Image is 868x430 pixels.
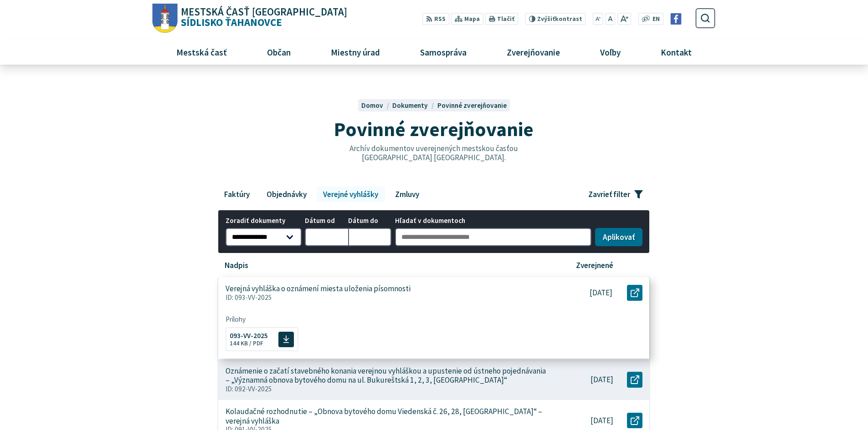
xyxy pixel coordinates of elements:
input: Dátum do [348,228,391,246]
a: Zmluvy [388,187,426,202]
span: Hľadať v dokumentoch [395,217,592,225]
a: Samospráva [404,40,483,64]
span: Dokumenty [392,101,428,110]
span: Zvýšiť [537,15,555,23]
span: Domov [361,101,383,110]
a: EN [650,15,663,24]
img: Prejsť na Facebook stránku [670,13,682,25]
img: Prejsť na domovskú stránku [153,4,178,33]
button: Zmenšiť veľkosť písma [593,13,604,25]
p: [DATE] [591,375,613,384]
span: Miestny úrad [327,40,383,64]
span: Kontakt [657,40,695,64]
button: Tlačiť [485,13,518,25]
span: Zverejňovanie [503,40,563,64]
span: Mapa [464,15,480,24]
button: Aplikovať [595,228,642,246]
a: Voľby [584,40,637,64]
a: 093-VV-2025 144 KB / PDF [226,327,298,351]
span: RSS [434,15,446,24]
a: Povinné zverejňovanie [437,101,507,110]
span: EN [652,15,660,24]
span: Mestská časť [173,40,230,64]
span: Tlačiť [497,15,514,23]
span: 144 KB / PDF [230,339,263,347]
input: Hľadať v dokumentoch [395,228,592,246]
span: Sídlisko Ťahanovce [178,7,348,28]
span: 093-VV-2025 [230,332,268,339]
p: [DATE] [590,288,612,298]
a: Verejné vyhlášky [317,187,385,202]
button: Zvýšiťkontrast [525,13,586,25]
p: Verejná vyhláška o oznámení miesta uloženia písomnosti [226,284,411,293]
p: [DATE] [591,416,613,425]
a: Logo Sídlisko Ťahanovce, prejsť na domovskú stránku. [153,4,347,33]
span: Zoradiť dokumenty [226,217,302,225]
p: Kolaudačné rozhodnutie – „Obnova bytového domu Viedenská č. 26, 28, [GEOGRAPHIC_DATA]“ – verejná ... [226,407,549,425]
p: Nadpis [225,261,248,270]
span: Voľby [597,40,624,64]
p: ID: 092-VV-2025 [226,385,549,393]
p: ID: 093-VV-2025 [226,293,548,302]
span: Povinné zverejňovanie [334,116,534,142]
a: Občan [250,40,307,64]
a: Miestny úrad [314,40,396,64]
span: kontrast [537,15,582,23]
span: Samospráva [416,40,470,64]
span: Zavrieť filter [588,190,630,199]
p: Archív dokumentov uverejnených mestskou časťou [GEOGRAPHIC_DATA] [GEOGRAPHIC_DATA]. [330,144,538,162]
span: Dátum do [348,217,391,225]
a: Dokumenty [392,101,437,110]
button: Zavrieť filter [581,187,650,202]
span: Dátum od [305,217,348,225]
button: Zväčšiť veľkosť písma [617,13,631,25]
span: Prílohy [226,315,643,324]
span: Občan [263,40,294,64]
select: Zoradiť dokumenty [226,228,302,246]
a: Mapa [451,13,483,25]
button: Nastaviť pôvodnú veľkosť písma [605,13,615,25]
p: Zverejnené [576,261,613,270]
a: Mestská časť [159,40,243,64]
a: Zverejňovanie [490,40,577,64]
span: Mestská časť [GEOGRAPHIC_DATA] [181,7,347,17]
a: Domov [361,101,392,110]
a: Kontakt [644,40,709,64]
p: Oznámenie o začatí stavebného konania verejnou vyhláškou a upustenie od ústneho pojednávania – „V... [226,366,549,385]
a: Objednávky [260,187,313,202]
a: Faktúry [217,187,256,202]
input: Dátum od [305,228,348,246]
a: RSS [422,13,449,25]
